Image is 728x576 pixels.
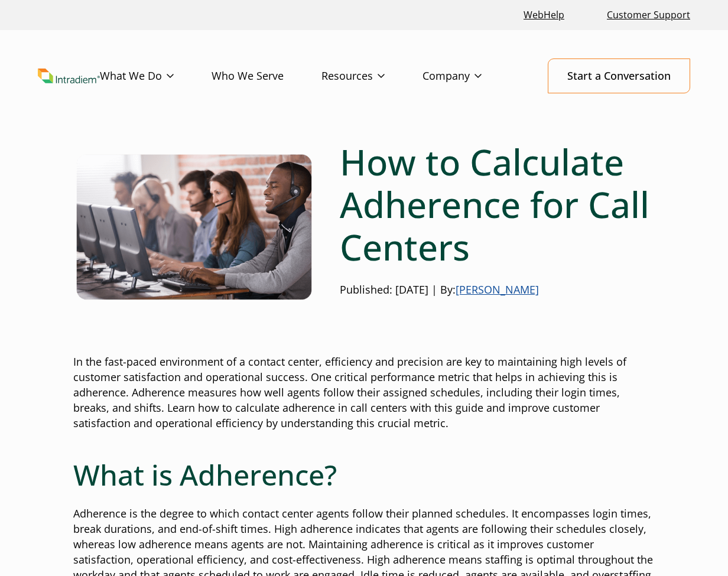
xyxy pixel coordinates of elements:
[73,354,655,431] p: In the fast-paced environment of a contact center, efficiency and precision are key to maintainin...
[212,59,321,93] a: Who We Serve
[422,59,519,93] a: Company
[100,59,212,93] a: What We Do
[456,282,539,297] a: [PERSON_NAME]
[340,141,655,268] h1: How to Calculate Adherence for Call Centers
[602,2,695,28] a: Customer Support
[340,282,655,298] p: Published: [DATE] | By:
[38,69,100,84] img: Intradiem
[38,69,100,84] a: Link to homepage of Intradiem
[519,2,569,28] a: Link opens in a new window
[548,58,690,93] a: Start a Conversation
[73,458,655,492] h2: What is Adherence?
[321,59,422,93] a: Resources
